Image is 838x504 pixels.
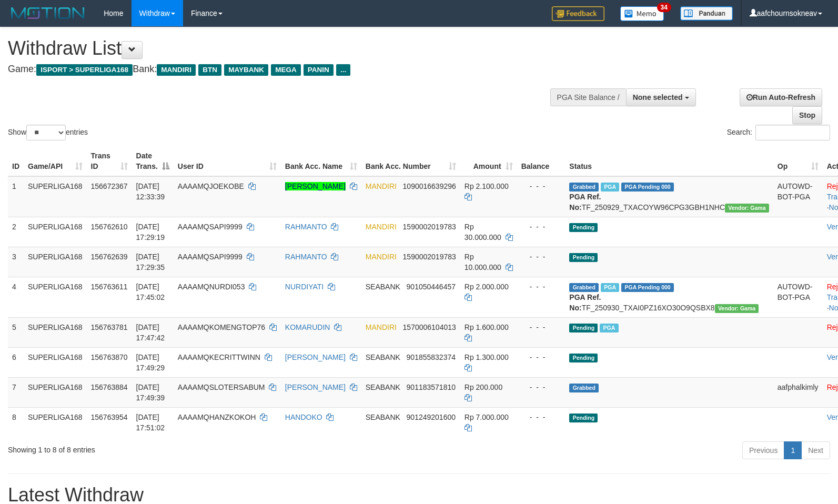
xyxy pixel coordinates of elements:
span: Rp 10.000.000 [465,253,501,271]
td: aafphalkimly [773,377,823,407]
div: - - - [521,322,561,332]
span: Pending [569,223,598,232]
img: panduan.png [680,6,733,21]
td: SUPERLIGA168 [24,176,87,217]
span: Rp 1.600.000 [465,323,509,331]
span: [DATE] 17:47:42 [136,323,165,342]
td: SUPERLIGA168 [24,217,87,247]
div: - - - [521,221,561,232]
input: Search: [755,125,830,140]
span: 156763954 [91,413,128,421]
span: SEABANK [366,283,400,291]
span: Grabbed [569,283,599,292]
span: Copy 901249201600 to clipboard [407,413,456,421]
a: 1 [784,441,802,459]
a: NURDIYATI [285,283,324,291]
span: AAAAMQSAPI9999 [178,253,243,261]
span: Pending [569,414,598,422]
th: Bank Acc. Name: activate to sort column ascending [281,146,361,176]
span: SEABANK [366,353,400,361]
span: Vendor URL: https://trx31.1velocity.biz [725,204,769,213]
span: [DATE] 17:51:02 [136,413,165,432]
span: 156763870 [91,353,128,361]
div: - - - [521,352,561,362]
img: MOTION_logo.png [8,5,88,21]
th: Trans ID: activate to sort column ascending [87,146,132,176]
span: AAAAMQNURDI053 [178,283,245,291]
span: MANDIRI [366,253,397,261]
span: 34 [657,3,671,12]
a: Next [801,441,830,459]
span: Rp 2.100.000 [465,182,509,190]
span: Copy 1090016639296 to clipboard [403,182,456,190]
span: Copy 1590002019783 to clipboard [403,223,456,231]
button: None selected [626,88,696,106]
td: 1 [8,176,24,217]
a: Stop [792,106,822,124]
td: 4 [8,277,24,317]
td: SUPERLIGA168 [24,277,87,317]
span: Pending [569,354,598,362]
select: Showentries [26,125,66,140]
a: [PERSON_NAME] [285,383,346,391]
a: HANDOKO [285,413,322,421]
th: Bank Acc. Number: activate to sort column ascending [361,146,460,176]
a: Previous [742,441,784,459]
td: SUPERLIGA168 [24,317,87,347]
th: Status [565,146,773,176]
img: Feedback.jpg [552,6,604,21]
span: Copy 901183571810 to clipboard [407,383,456,391]
span: [DATE] 12:33:39 [136,182,165,201]
span: Copy 1590002019783 to clipboard [403,253,456,261]
span: Marked by aafheankoy [600,324,618,332]
span: 156763611 [91,283,128,291]
div: - - - [521,181,561,191]
b: PGA Ref. No: [569,193,601,211]
label: Show entries [8,125,88,140]
a: KOMARUDIN [285,323,330,331]
span: Rp 7.000.000 [465,413,509,421]
span: [DATE] 17:29:19 [136,223,165,241]
div: Showing 1 to 8 of 8 entries [8,440,341,455]
td: 2 [8,217,24,247]
div: PGA Site Balance / [550,88,626,106]
span: AAAAMQKOMENGTOP76 [178,323,265,331]
h4: Game: Bank: [8,64,548,75]
span: Copy 901855832374 to clipboard [407,353,456,361]
span: [DATE] 17:29:35 [136,253,165,271]
span: MANDIRI [157,64,196,76]
span: ISPORT > SUPERLIGA168 [36,64,133,76]
img: Button%20Memo.svg [620,6,664,21]
th: Amount: activate to sort column ascending [460,146,517,176]
a: [PERSON_NAME] [285,182,346,190]
span: AAAAMQHANZKOKOH [178,413,256,421]
span: [DATE] 17:45:02 [136,283,165,301]
th: Game/API: activate to sort column ascending [24,146,87,176]
span: None selected [633,93,683,102]
span: AAAAMQSLOTERSABUM [178,383,265,391]
td: 6 [8,347,24,377]
span: MANDIRI [366,323,397,331]
span: Rp 2.000.000 [465,283,509,291]
span: Copy 901050446457 to clipboard [407,283,456,291]
span: PGA Pending [621,183,674,191]
td: SUPERLIGA168 [24,407,87,437]
td: AUTOWD-BOT-PGA [773,176,823,217]
th: User ID: activate to sort column ascending [174,146,281,176]
span: Grabbed [569,384,599,392]
a: RAHMANTO [285,223,327,231]
span: Marked by aafheankoy [601,283,619,292]
span: [DATE] 17:49:39 [136,383,165,402]
td: SUPERLIGA168 [24,247,87,277]
div: - - - [521,281,561,292]
span: Vendor URL: https://trx31.1velocity.biz [715,304,759,313]
h1: Withdraw List [8,38,548,59]
span: AAAAMQKECRITTWINN [178,353,260,361]
span: PANIN [304,64,334,76]
span: SEABANK [366,383,400,391]
td: TF_250929_TXACOYW96CPG3GBH1NHC [565,176,773,217]
span: AAAAMQJOEKOBE [178,182,244,190]
label: Search: [727,125,830,140]
span: ... [336,64,350,76]
span: MANDIRI [366,182,397,190]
